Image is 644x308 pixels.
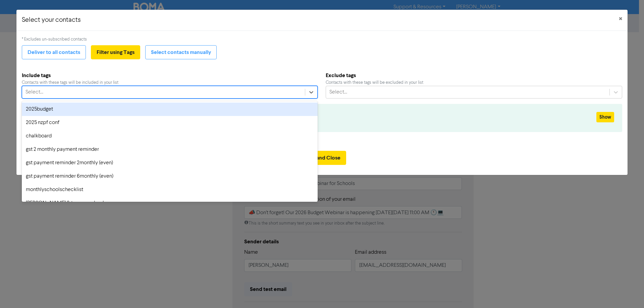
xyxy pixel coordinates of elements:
[329,88,347,96] div: Select...
[298,151,346,165] button: Save and Close
[610,276,644,308] iframe: Chat Widget
[22,143,318,156] div: gst 2 monthly payment reminder
[22,103,318,116] div: 2025budget
[22,79,318,86] div: Contacts with these tags will be included in your list
[326,71,623,79] b: Exclude tags
[22,183,318,196] div: monthlyschoolschecklist
[22,156,318,170] div: gst payment reminder 2monthly (even)
[22,15,81,25] h5: Select your contacts
[619,14,622,24] span: ×
[22,71,318,79] b: Include tags
[22,196,318,210] div: [PERSON_NAME] & tasman schools
[22,36,622,43] div: * Excludes un-subscribed contacts
[25,88,43,96] div: Select...
[22,45,86,59] button: Deliver to all contacts
[145,45,217,59] button: Select contacts manually
[22,129,318,143] div: chalkboard
[596,112,614,122] button: Show
[613,10,628,28] button: Close
[22,170,318,183] div: gst payment reminder 6monthly (even)
[22,116,318,129] div: 2025 nzpf conf
[91,45,140,59] button: Filter using Tags
[326,79,623,86] div: Contacts with these tags will be excluded in your list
